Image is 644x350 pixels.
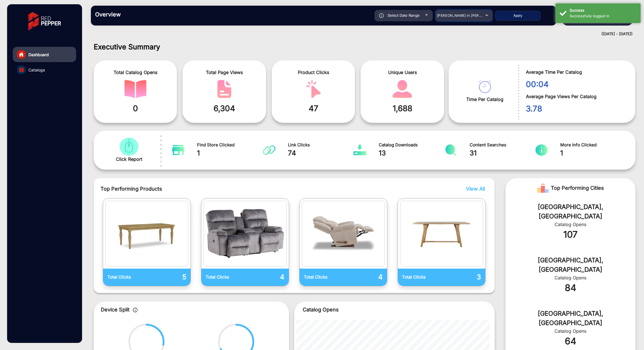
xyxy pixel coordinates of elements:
span: Average Page Views Per Catalog [526,93,627,100]
span: Total Page Views [187,69,262,76]
img: catalog [478,80,491,93]
img: catalog [205,203,285,265]
img: vmg-logo [24,7,65,35]
span: 3.78 [526,103,627,115]
span: 74 [288,148,354,158]
span: View All [466,186,485,192]
div: 107 [514,228,627,241]
span: Catalog Downloads [379,142,445,148]
img: catalog [444,144,457,156]
span: Dashboard [28,52,49,58]
span: Unique Users [365,69,440,76]
img: icon [379,13,384,18]
button: View All [465,185,484,193]
span: Total Catalog Opens [98,69,173,76]
button: Apply [495,11,541,21]
img: catalog [304,203,383,265]
p: 5 [147,272,186,282]
img: catalog [213,80,235,98]
span: Top Performing Products [101,185,396,193]
span: 6,304 [187,102,262,114]
img: catalog [263,144,275,156]
div: ([DATE] - [DATE]) [85,31,633,37]
span: More Info Clicked [560,142,626,148]
div: [GEOGRAPHIC_DATA], [GEOGRAPHIC_DATA] [514,256,627,274]
p: 4 [343,272,383,282]
img: icon [133,308,138,312]
h3: Overview [95,11,175,18]
span: 1 [560,148,626,158]
span: Link Clicks [288,142,354,148]
img: catalog [19,68,24,72]
img: catalog [107,203,187,265]
a: Catalogs [13,62,76,77]
div: [GEOGRAPHIC_DATA], [GEOGRAPHIC_DATA] [514,202,627,221]
span: 31 [470,148,536,158]
span: Device Split [101,307,129,313]
p: Total Clicks [206,274,245,281]
img: catalog [302,80,325,98]
span: 0 [98,102,173,114]
img: catalog [402,203,481,265]
span: Select Date Range [388,13,420,18]
p: Total Clicks [402,274,442,281]
img: Rank image [537,182,549,194]
p: Total Clicks [107,274,147,281]
div: [GEOGRAPHIC_DATA], [GEOGRAPHIC_DATA] [514,309,627,328]
div: Success [570,8,636,13]
img: catalog [172,144,185,156]
img: catalog [535,144,548,156]
p: Catalog Opens [303,306,486,313]
div: Catalog Opens [514,274,627,281]
img: catalog [118,138,140,156]
span: Catalogs [28,67,45,73]
span: 13 [379,148,445,158]
a: Dashboard [13,47,76,62]
div: Successfully logged in [570,13,636,19]
span: Content Searches [470,142,536,148]
span: Product Clicks [276,69,351,76]
div: 64 [514,334,627,348]
span: Find Store Clicked [197,142,263,148]
span: Click Report [116,156,142,163]
img: catalog [391,80,413,98]
span: Average Time Per Catalog [526,69,627,75]
span: 00:04 [526,78,627,90]
p: 4 [245,272,285,282]
div: 84 [514,281,627,295]
span: 47 [276,102,351,114]
span: [PERSON_NAME] in [PERSON_NAME] [437,13,500,18]
div: Catalog Opens [514,221,627,228]
span: Top Performing Cities [551,182,604,194]
span: 1 [197,148,263,158]
h1: Executive Summary [94,43,635,51]
p: 3 [442,272,481,282]
img: home [19,52,24,57]
span: 1,688 [365,102,440,114]
div: Catalog Opens [514,328,627,334]
img: catalog [124,80,147,98]
img: catalog [354,144,366,156]
p: Total Clicks [304,274,343,281]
